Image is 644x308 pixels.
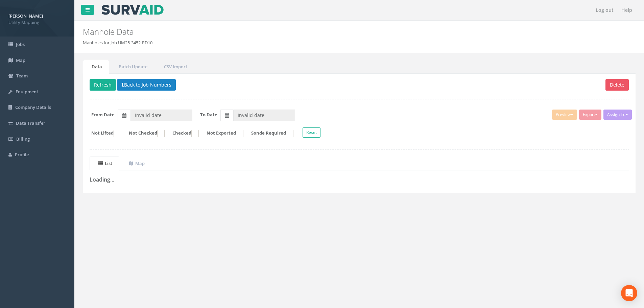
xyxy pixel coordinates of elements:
[90,177,629,183] h3: Loading...
[91,112,115,118] label: From Date
[117,79,176,91] button: Back to Job Numbers
[233,110,295,121] input: To Date
[16,136,30,142] span: Billing
[15,151,29,158] span: Profile
[90,79,116,91] button: Refresh
[85,130,121,137] label: Not Lifted
[603,110,632,120] button: Assign To
[200,112,217,118] label: To Date
[621,285,637,301] div: Open Intercom Messenger
[155,60,194,74] a: CSV Import
[200,130,243,137] label: Not Exported
[130,110,192,121] input: From Date
[244,130,293,137] label: Sonde Required
[122,130,165,137] label: Not Checked
[605,79,629,91] button: Delete
[579,110,601,120] button: Export
[8,13,43,19] strong: [PERSON_NAME]
[83,27,542,36] h2: Manhole Data
[552,110,577,120] button: Preview
[90,157,119,170] a: List
[129,160,145,166] uib-tab-heading: Map
[8,11,66,25] a: [PERSON_NAME] Utility Mapping
[98,160,112,166] uib-tab-heading: List
[16,89,38,95] span: Equipment
[16,120,45,126] span: Data Transfer
[303,127,320,138] button: Reset
[83,60,109,74] a: Data
[83,40,152,46] li: Manholes for Job UM25-3452-RD10
[110,60,154,74] a: Batch Update
[16,57,25,63] span: Map
[120,157,152,170] a: Map
[15,104,51,110] span: Company Details
[16,73,28,79] span: Team
[16,41,25,47] span: Jobs
[8,19,66,26] span: Utility Mapping
[166,130,199,137] label: Checked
